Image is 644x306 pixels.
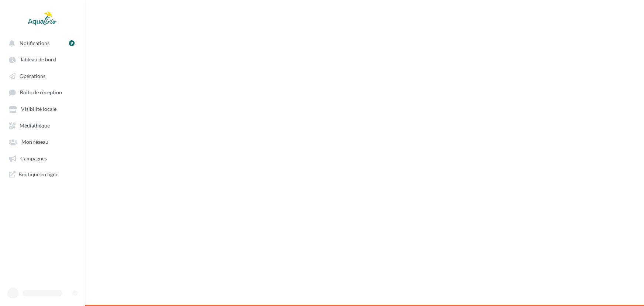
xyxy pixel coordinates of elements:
[4,168,80,181] a: Boutique en ligne
[20,155,47,161] span: Campagnes
[4,152,80,165] a: Campagnes
[21,139,48,145] span: Mon réseau
[4,119,80,132] a: Médiathèque
[4,52,80,66] a: Tableau de bord
[20,57,56,63] span: Tableau de bord
[4,135,80,148] a: Mon réseau
[20,73,45,79] span: Opérations
[20,122,50,129] span: Médiathèque
[69,40,75,46] div: 9
[21,106,56,112] span: Visibilité locale
[20,89,62,96] span: Boîte de réception
[18,171,58,178] span: Boutique en ligne
[4,69,80,82] a: Opérations
[20,40,49,46] span: Notifications
[4,85,80,99] a: Boîte de réception
[4,102,80,115] a: Visibilité locale
[4,36,78,50] button: Notifications 9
